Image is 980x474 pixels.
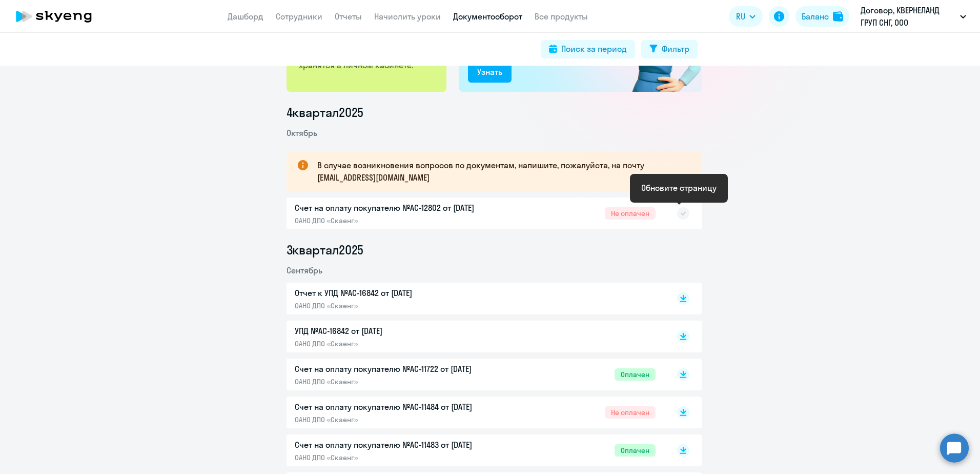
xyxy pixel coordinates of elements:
a: Отчет к УПД №AC-16842 от [DATE]ОАНО ДПО «Скаенг» [295,287,656,310]
button: Фильтр [641,40,698,58]
a: Все продукты [535,11,588,22]
a: Счет на оплату покупателю №AC-11484 от [DATE]ОАНО ДПО «Скаенг»Не оплачен [295,401,656,424]
div: Баланс [802,10,829,23]
a: Начислить уроки [374,11,441,22]
p: УПД №AC-16842 от [DATE] [295,325,510,337]
li: 3 квартал 2025 [287,242,702,258]
a: Дашборд [228,11,263,22]
div: Узнать [477,66,502,78]
p: Счет на оплату покупателю №AC-11722 от [DATE] [295,363,510,375]
button: Поиск за период [541,40,635,58]
p: ОАНО ДПО «Скаенг» [295,339,510,348]
a: Сотрудники [276,11,322,22]
a: Отчеты [335,11,362,22]
p: Договор, КВЕРНЕЛАНД ГРУП СНГ, ООО [861,4,956,29]
p: ОАНО ДПО «Скаенг» [295,301,510,310]
p: Счет на оплату покупателю №AC-11484 от [DATE] [295,401,510,413]
a: Документооборот [453,11,522,22]
p: ОАНО ДПО «Скаенг» [295,453,510,462]
p: ОАНО ДПО «Скаенг» [295,415,510,424]
img: balance [833,11,843,22]
button: RU [729,6,763,27]
p: Отчет к УПД №AC-16842 от [DATE] [295,287,510,299]
div: Обновите страницу [641,182,717,194]
span: Октябрь [287,128,317,138]
a: Счет на оплату покупателю №AC-11722 от [DATE]ОАНО ДПО «Скаенг»Оплачен [295,363,656,386]
a: УПД №AC-16842 от [DATE]ОАНО ДПО «Скаенг» [295,325,656,348]
span: RU [736,10,745,23]
button: Балансbalance [795,6,849,27]
button: Узнать [468,62,512,83]
p: Счет на оплату покупателю №AC-11483 от [DATE] [295,439,510,451]
li: 4 квартал 2025 [287,104,702,121]
p: В случае возникновения вопросов по документам, напишите, пожалуйста, на почту [EMAIL_ADDRESS][DOM... [317,159,683,184]
p: ОАНО ДПО «Скаенг» [295,377,510,386]
a: Счет на оплату покупателю №AC-11483 от [DATE]ОАНО ДПО «Скаенг»Оплачен [295,439,656,462]
div: Фильтр [662,43,689,55]
span: Сентябрь [287,265,322,275]
span: Оплачен [615,368,656,381]
span: Оплачен [615,444,656,457]
button: Договор, КВЕРНЕЛАНД ГРУП СНГ, ООО [855,4,971,29]
div: Поиск за период [561,43,627,55]
span: Не оплачен [605,406,656,419]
